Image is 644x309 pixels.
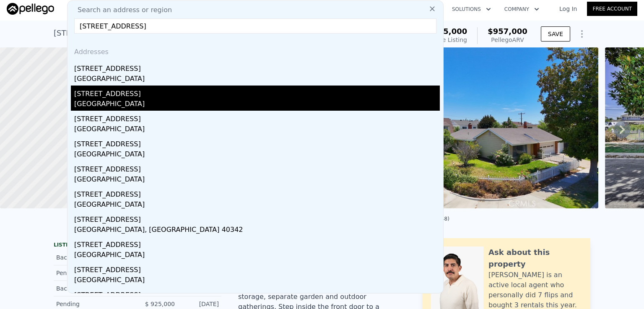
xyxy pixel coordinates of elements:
[74,18,436,34] input: Enter an address, city, region, neighborhood or zip code
[74,174,440,186] div: [GEOGRAPHIC_DATA]
[74,74,440,86] div: [GEOGRAPHIC_DATA]
[74,186,440,200] div: [STREET_ADDRESS]
[587,2,637,16] a: Free Account
[488,27,527,36] span: $957,000
[74,287,440,300] div: [STREET_ADDRESS]
[74,60,440,74] div: [STREET_ADDRESS]
[445,2,498,17] button: Solutions
[74,275,440,287] div: [GEOGRAPHIC_DATA]
[74,149,440,161] div: [GEOGRAPHIC_DATA]
[56,284,131,293] div: Back On Market
[74,161,440,174] div: [STREET_ADDRESS]
[74,200,440,211] div: [GEOGRAPHIC_DATA]
[54,27,317,39] div: [STREET_ADDRESS][PERSON_NAME] , [GEOGRAPHIC_DATA] , CA 92806
[488,36,527,44] div: Pellego ARV
[74,262,440,275] div: [STREET_ADDRESS]
[74,250,440,262] div: [GEOGRAPHIC_DATA]
[549,5,587,13] a: Log In
[428,27,467,36] span: $925,000
[74,111,440,124] div: [STREET_ADDRESS]
[74,124,440,136] div: [GEOGRAPHIC_DATA]
[74,236,440,250] div: [STREET_ADDRESS]
[145,301,175,307] span: $ 925,000
[74,211,440,225] div: [STREET_ADDRESS]
[56,300,131,308] div: Pending
[74,99,440,111] div: [GEOGRAPHIC_DATA]
[74,136,440,149] div: [STREET_ADDRESS]
[384,47,598,208] img: Sale: 167432478 Parcel: 63376597
[498,2,546,17] button: Company
[71,40,440,60] div: Addresses
[428,36,467,43] span: Active Listing
[74,225,440,236] div: [GEOGRAPHIC_DATA], [GEOGRAPHIC_DATA] 40342
[54,241,221,250] div: LISTING & SALE HISTORY
[488,247,582,270] div: Ask about this property
[541,26,570,42] button: SAVE
[74,86,440,99] div: [STREET_ADDRESS]
[56,253,131,262] div: Back On Market
[71,5,172,15] span: Search an address or region
[574,26,590,42] button: Show Options
[182,300,219,308] div: [DATE]
[7,3,54,15] img: Pellego
[56,269,131,277] div: Pending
